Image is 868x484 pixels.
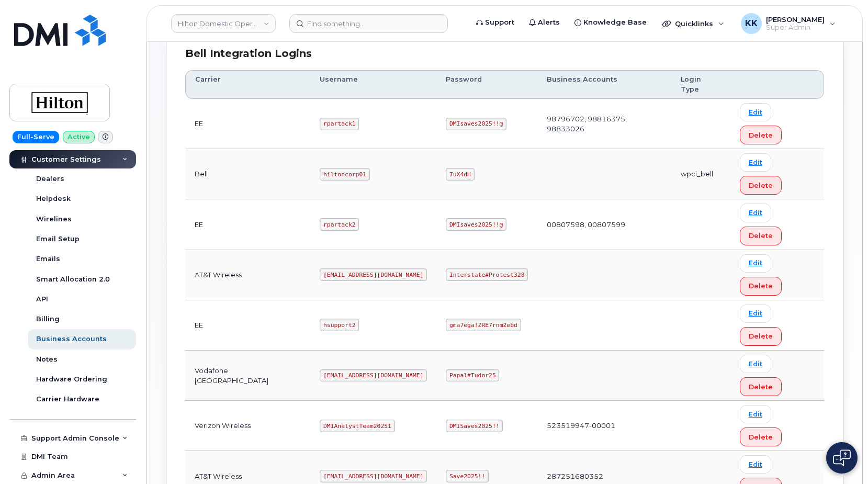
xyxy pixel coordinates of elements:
[740,103,771,121] a: Edit
[740,227,782,245] button: Delete
[320,319,359,331] code: hsupport2
[185,99,310,149] td: EE
[446,218,506,231] code: DMIsaves2025!!@
[446,268,528,281] code: Interstate#Protest328
[537,401,671,451] td: 523519947-00001
[185,300,310,351] td: EE
[538,17,560,28] span: Alerts
[320,218,359,231] code: rpartack2
[766,24,825,32] span: Super Admin
[745,17,758,30] span: KK
[583,17,647,28] span: Knowledge Base
[749,382,773,392] span: Delete
[740,405,771,423] a: Edit
[749,181,773,190] span: Delete
[485,17,514,28] span: Support
[740,126,782,144] button: Delete
[833,449,851,466] img: Open chat
[537,70,671,99] th: Business Accounts
[171,14,276,33] a: Hilton Domestic Operating Company Inc
[675,19,713,28] span: Quicklinks
[740,427,782,446] button: Delete
[740,377,782,396] button: Delete
[740,277,782,296] button: Delete
[766,15,825,24] span: [PERSON_NAME]
[655,13,731,34] div: Quicklinks
[185,250,310,300] td: AT&T Wireless
[671,149,730,199] td: wpci_bell
[749,130,773,140] span: Delete
[446,470,489,482] code: Save2025!!
[185,70,310,99] th: Carrier
[320,268,427,281] code: [EMAIL_ADDRESS][DOMAIN_NAME]
[289,14,448,33] input: Find something...
[734,13,843,34] div: Kristin Kammer-Grossman
[537,99,671,149] td: 98796702, 98816375, 98833026
[320,168,369,181] code: hiltoncorp01
[446,369,499,382] code: Papal#Tudor25
[740,355,771,373] a: Edit
[671,70,730,99] th: Login Type
[522,12,567,33] a: Alerts
[185,199,310,250] td: EE
[740,176,782,195] button: Delete
[749,281,773,291] span: Delete
[567,12,654,33] a: Knowledge Base
[446,420,503,432] code: DMISaves2025!!
[320,420,394,432] code: DMIAnalystTeam20251
[740,254,771,273] a: Edit
[469,12,522,33] a: Support
[185,46,824,61] div: Bell Integration Logins
[740,153,771,172] a: Edit
[436,70,537,99] th: Password
[446,319,521,331] code: gma7ega!ZRE7rnm2ebd
[740,327,782,346] button: Delete
[749,231,773,241] span: Delete
[310,70,436,99] th: Username
[749,331,773,341] span: Delete
[320,369,427,382] code: [EMAIL_ADDRESS][DOMAIN_NAME]
[740,455,771,474] a: Edit
[537,199,671,250] td: 00807598, 00807599
[446,168,474,181] code: 7uX4dH
[446,118,506,130] code: DMIsaves2025!!@
[320,470,427,482] code: [EMAIL_ADDRESS][DOMAIN_NAME]
[740,305,771,323] a: Edit
[749,432,773,442] span: Delete
[185,401,310,451] td: Verizon Wireless
[185,351,310,401] td: Vodafone [GEOGRAPHIC_DATA]
[740,204,771,222] a: Edit
[320,118,359,130] code: rpartack1
[185,149,310,199] td: Bell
